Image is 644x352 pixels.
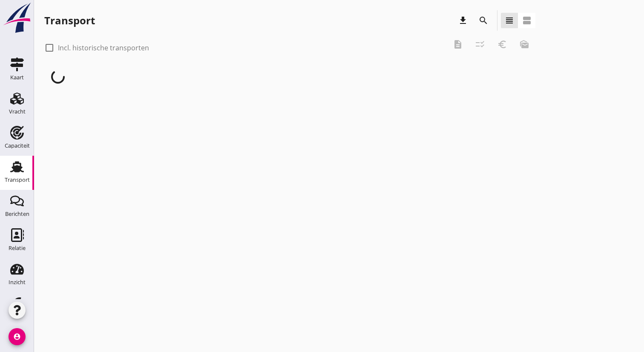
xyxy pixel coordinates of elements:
i: account_circle [9,328,26,345]
label: Incl. historische transporten [58,44,149,52]
img: logo-small.a267ee39.svg [2,2,32,34]
i: view_agenda [522,15,532,26]
div: Inzicht [9,279,26,285]
div: Berichten [5,211,29,217]
div: Kaart [10,75,24,80]
i: view_headline [504,15,515,26]
i: search [478,15,489,26]
div: Capaciteit [5,143,30,148]
div: Transport [44,14,95,27]
i: download [458,15,468,26]
div: Vracht [9,109,26,114]
div: Relatie [9,245,26,251]
div: Transport [5,177,30,183]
